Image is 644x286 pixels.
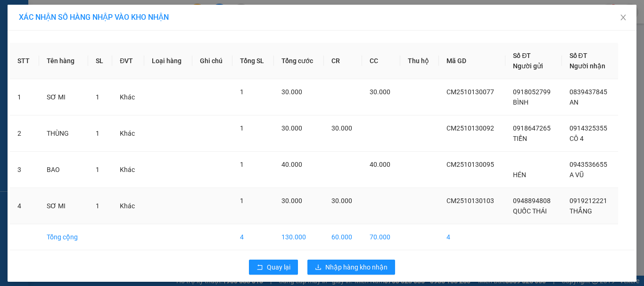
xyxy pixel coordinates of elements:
[513,62,543,70] span: Người gửi
[96,166,99,173] span: 1
[10,115,39,152] td: 2
[96,93,99,101] span: 1
[570,52,587,59] span: Số ĐT
[610,5,636,31] button: Close
[513,171,526,179] span: HÉN
[274,43,323,79] th: Tổng cước
[570,98,578,106] span: AN
[274,224,323,250] td: 130.000
[362,43,400,79] th: CC
[19,13,169,22] span: XÁC NHẬN SỐ HÀNG NHẬP VÀO KHO NHẬN
[256,264,263,271] span: rollback
[39,43,88,79] th: Tên hàng
[513,207,547,215] span: QUỐC THÁI
[281,197,302,204] span: 30.000
[39,79,88,115] td: SƠ MI
[513,135,527,142] span: TIẾN
[232,224,274,250] td: 4
[324,43,362,79] th: CR
[240,197,244,204] span: 1
[96,130,99,137] span: 1
[96,202,99,210] span: 1
[315,264,322,271] span: download
[112,43,144,79] th: ĐVT
[324,224,362,250] td: 60.000
[446,197,494,204] span: CM2510130103
[331,124,352,132] span: 30.000
[570,171,584,179] span: A VŨ
[325,262,388,272] span: Nhập hàng kho nhận
[570,124,607,132] span: 0914325355
[144,43,192,79] th: Loại hàng
[400,43,439,79] th: Thu hộ
[39,115,88,152] td: THÙNG
[513,52,531,59] span: Số ĐT
[446,88,494,96] span: CM2510130077
[307,260,395,275] button: downloadNhập hàng kho nhận
[570,88,607,96] span: 0839437845
[446,161,494,168] span: CM2510130095
[439,224,506,250] td: 4
[570,161,607,168] span: 0943536655
[370,88,390,96] span: 30.000
[240,161,244,168] span: 1
[112,152,144,188] td: Khác
[267,262,290,272] span: Quay lại
[10,188,39,224] td: 4
[281,88,302,96] span: 30.000
[39,188,88,224] td: SƠ MI
[570,62,605,70] span: Người nhận
[39,152,88,188] td: BAO
[112,188,144,224] td: Khác
[513,88,551,96] span: 0918052799
[10,43,39,79] th: STT
[232,43,274,79] th: Tổng SL
[39,224,88,250] td: Tổng cộng
[88,43,112,79] th: SL
[513,124,551,132] span: 0918647265
[10,79,39,115] td: 1
[331,197,352,204] span: 30.000
[570,207,592,215] span: THẮNG
[619,14,627,21] span: close
[570,135,584,142] span: CÔ 4
[249,260,298,275] button: rollbackQuay lại
[281,161,302,168] span: 40.000
[240,124,244,132] span: 1
[240,88,244,96] span: 1
[362,224,400,250] td: 70.000
[513,98,528,106] span: BÌNH
[281,124,302,132] span: 30.000
[10,152,39,188] td: 3
[446,124,494,132] span: CM2510130092
[112,115,144,152] td: Khác
[513,197,551,204] span: 0948894808
[370,161,390,168] span: 40.000
[112,79,144,115] td: Khác
[570,197,607,204] span: 0919212221
[192,43,232,79] th: Ghi chú
[439,43,506,79] th: Mã GD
